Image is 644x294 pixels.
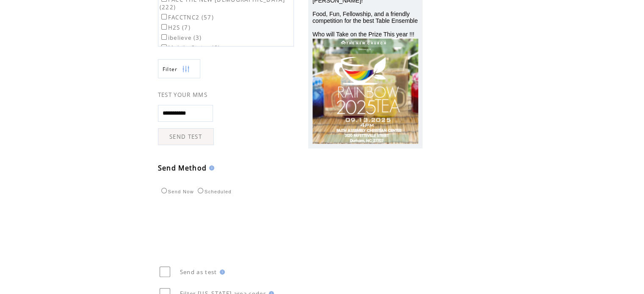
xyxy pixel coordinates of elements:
[159,189,194,194] label: Send Now
[180,268,217,276] span: Send as test
[196,189,232,194] label: Scheduled
[160,44,221,52] label: Mobile Giving (8)
[158,59,200,78] a: Filter
[161,188,167,193] input: Send Now
[163,66,178,73] span: Show filters
[182,60,190,79] img: filters.png
[160,14,214,21] label: FACCTNC2 (57)
[158,128,214,145] a: SEND TEST
[158,163,207,173] span: Send Method
[158,91,207,99] span: TEST YOUR MMS
[161,24,167,30] input: H2S (7)
[217,269,225,275] img: help.gif
[207,165,214,170] img: help.gif
[161,34,167,40] input: ibelieve (3)
[161,14,167,19] input: FACCTNC2 (57)
[161,44,167,50] input: Mobile Giving (8)
[198,188,203,193] input: Scheduled
[160,24,191,31] label: H2S (7)
[160,34,202,41] label: ibelieve (3)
